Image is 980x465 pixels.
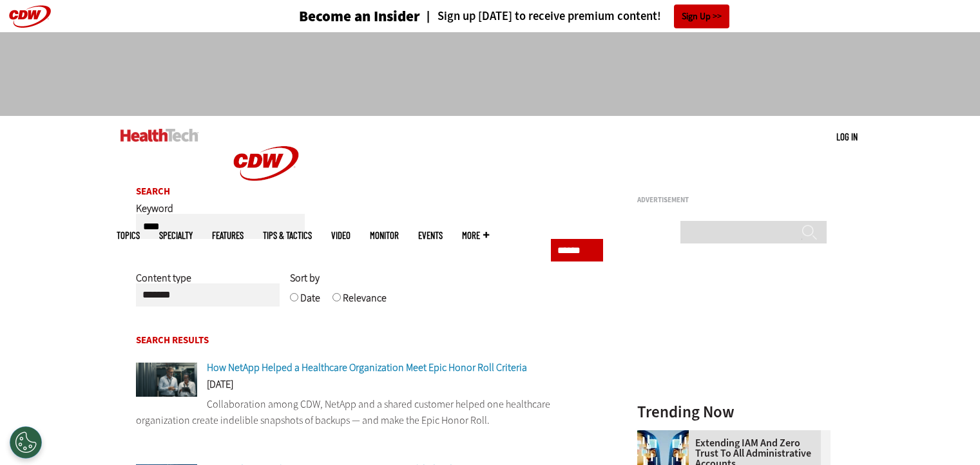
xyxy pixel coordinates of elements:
span: More [462,231,489,240]
h3: Trending Now [637,404,831,420]
label: Content type [136,271,191,294]
iframe: advertisement [637,209,831,370]
a: Become an Insider [251,9,420,24]
h2: Search Results [136,336,604,345]
img: Home [120,129,198,142]
span: Topics [117,231,140,240]
span: Specialty [159,231,193,240]
a: Video [331,231,351,240]
a: How NetApp Helped a Healthcare Organization Meet Epic Honor Roll Criteria [207,361,527,374]
a: Features [212,231,244,240]
iframe: advertisement [256,45,725,103]
img: IT professionals look at tablet in data center room [136,363,197,397]
label: Relevance [343,291,387,314]
h3: Become an Insider [299,9,420,24]
a: Sign up [DATE] to receive premium content! [420,10,661,23]
div: [DATE] [136,379,604,396]
a: Events [418,231,443,240]
a: abstract image of woman with pixelated face [637,430,695,441]
img: Home [218,116,314,211]
div: Cookies Settings [10,426,42,459]
a: Tips & Tactics [263,231,312,240]
div: User menu [836,130,858,144]
a: CDW [218,201,314,214]
a: MonITor [370,231,399,240]
button: Open Preferences [10,426,42,459]
span: Sort by [290,271,320,285]
a: Log in [836,131,858,142]
p: Collaboration among CDW, NetApp and a shared customer helped one healthcare organization create i... [136,396,604,429]
a: Sign Up [674,5,729,28]
label: Date [300,291,320,314]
